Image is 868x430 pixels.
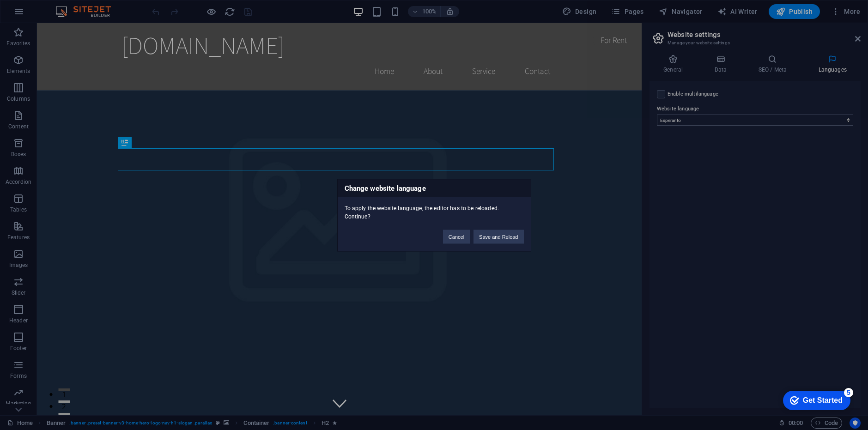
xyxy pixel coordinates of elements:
[338,179,531,197] h3: Change website language
[21,390,33,392] button: 3
[338,197,531,220] div: To apply the website language, the editor has to be reloaded. Continue?
[443,230,470,243] button: Cancel
[21,365,33,368] button: 1
[7,5,75,24] div: Get Started 5 items remaining, 0% complete
[27,10,67,18] div: Get Started
[68,2,78,11] div: 5
[21,377,33,380] button: 2
[556,7,597,27] div: For Rent
[473,230,523,243] button: Save and Reload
